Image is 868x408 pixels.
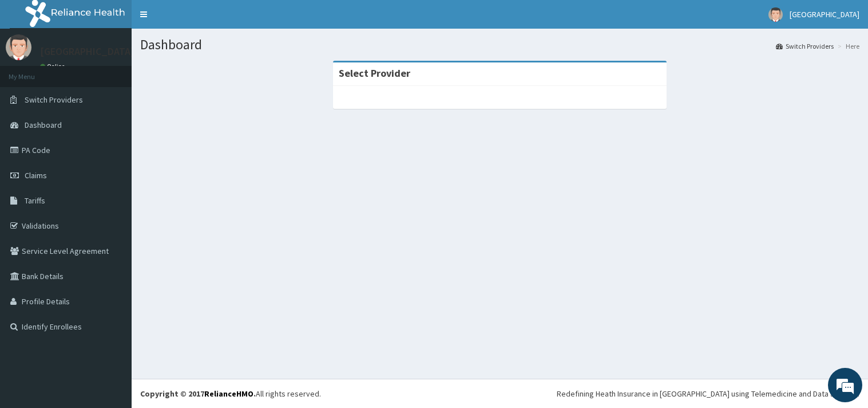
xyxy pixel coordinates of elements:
span: [GEOGRAPHIC_DATA] [790,9,859,19]
img: User Image [768,7,783,22]
span: Claims [25,170,47,181]
li: Here [835,41,859,51]
a: Switch Providers [776,41,834,51]
footer: All rights reserved. [132,379,868,408]
strong: Select Provider [339,66,410,80]
img: User Image [6,34,31,60]
a: RelianceHMO [204,389,253,399]
span: Switch Providers [25,95,83,105]
span: Dashboard [25,120,62,130]
a: Online [40,62,68,70]
p: [GEOGRAPHIC_DATA] [40,46,134,57]
strong: Copyright © 2017 . [140,389,256,399]
div: Redefining Heath Insurance in [GEOGRAPHIC_DATA] using Telemedicine and Data Science! [557,388,859,399]
h1: Dashboard [140,37,859,52]
span: Tariffs [25,195,45,206]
